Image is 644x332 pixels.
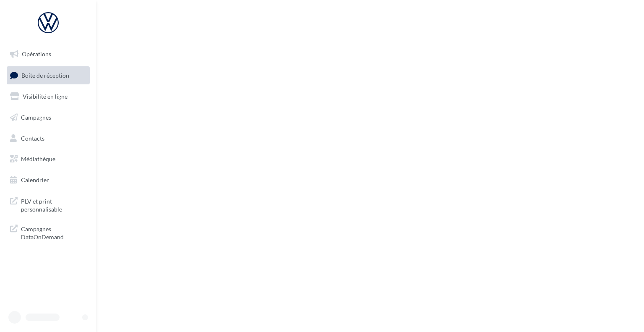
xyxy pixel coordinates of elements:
a: Campagnes DataOnDemand [5,220,91,245]
a: Visibilité en ligne [5,88,91,105]
span: Calendrier [21,176,49,183]
a: PLV et print personnalisable [5,192,91,217]
span: Campagnes DataOnDemand [21,223,86,241]
a: Campagnes [5,109,91,126]
span: Contacts [21,134,44,141]
span: Boîte de réception [21,71,69,78]
span: Visibilité en ligne [23,93,68,100]
span: Opérations [22,50,51,58]
a: Opérations [5,45,91,63]
span: PLV et print personnalisable [21,196,86,214]
a: Médiathèque [5,150,91,168]
span: Campagnes [21,114,51,121]
span: Médiathèque [21,155,55,162]
a: Calendrier [5,171,91,189]
a: Boîte de réception [5,66,91,84]
a: Contacts [5,130,91,147]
